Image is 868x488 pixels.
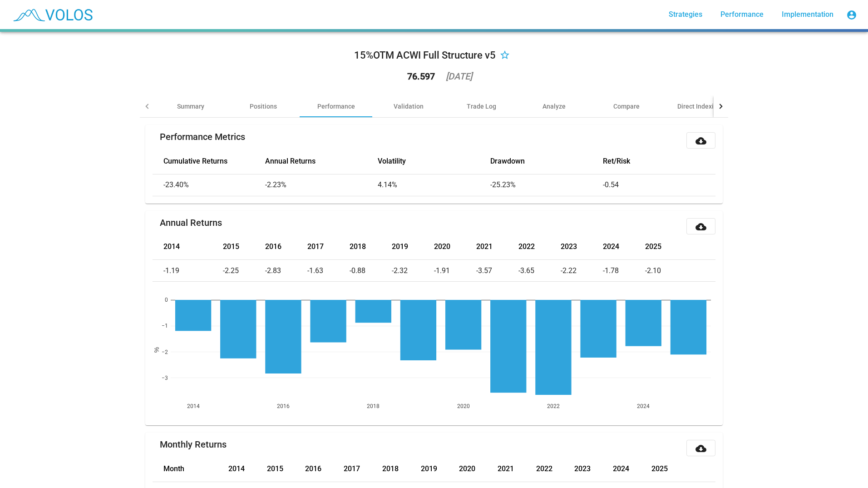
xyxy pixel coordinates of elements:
[307,260,350,282] td: -1.63
[265,234,307,260] th: 2016
[7,3,97,26] img: blue_transparent.png
[378,174,490,196] td: 4.14%
[613,102,640,111] div: Compare
[846,10,857,20] mat-icon: account_circle
[713,6,771,23] a: Performance
[695,443,706,454] mat-icon: cloud_download
[542,102,566,111] div: Analyze
[677,102,721,111] div: Direct Indexing
[153,149,265,174] th: Cumulative Returns
[459,456,498,482] th: 2020
[476,234,518,260] th: 2021
[267,456,306,482] th: 2015
[499,50,510,61] mat-icon: star_border
[645,260,715,282] td: -2.10
[695,221,706,232] mat-icon: cloud_download
[518,234,561,260] th: 2022
[153,260,223,282] td: -1.19
[603,260,645,282] td: -1.78
[354,48,496,63] div: 15%OTM ACWI Full Structure v5
[305,456,344,482] th: 2016
[498,456,536,482] th: 2021
[536,456,575,482] th: 2022
[490,149,603,174] th: Drawdown
[250,102,277,111] div: Positions
[160,440,227,449] mat-card-title: Monthly Returns
[695,135,706,146] mat-icon: cloud_download
[645,234,715,260] th: 2025
[518,260,561,282] td: -3.65
[307,234,350,260] th: 2017
[603,234,645,260] th: 2024
[153,174,265,196] td: -23.40%
[350,260,392,282] td: -0.88
[394,102,424,111] div: Validation
[490,174,603,196] td: -25.23%
[651,456,715,482] th: 2025
[223,260,265,282] td: -2.25
[153,456,228,482] th: Month
[153,234,223,260] th: 2014
[223,234,265,260] th: 2015
[350,234,392,260] th: 2018
[782,10,833,19] span: Implementation
[407,72,435,81] div: 76.597
[720,10,764,19] span: Performance
[774,6,841,23] a: Implementation
[603,174,715,196] td: -0.54
[434,260,476,282] td: -1.91
[669,10,702,19] span: Strategies
[382,456,421,482] th: 2018
[160,132,245,141] mat-card-title: Performance Metrics
[603,149,715,174] th: Ret/Risk
[392,234,434,260] th: 2019
[613,456,651,482] th: 2024
[392,260,434,282] td: -2.32
[265,260,307,282] td: -2.83
[446,72,472,81] div: [DATE]
[228,456,267,482] th: 2014
[317,102,355,111] div: Performance
[265,149,378,174] th: Annual Returns
[467,102,496,111] div: Trade Log
[265,174,378,196] td: -2.23%
[561,260,603,282] td: -2.22
[476,260,518,282] td: -3.57
[344,456,382,482] th: 2017
[378,149,490,174] th: Volatility
[561,234,603,260] th: 2023
[574,456,613,482] th: 2023
[661,6,710,23] a: Strategies
[177,102,204,111] div: Summary
[421,456,459,482] th: 2019
[434,234,476,260] th: 2020
[160,218,222,227] mat-card-title: Annual Returns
